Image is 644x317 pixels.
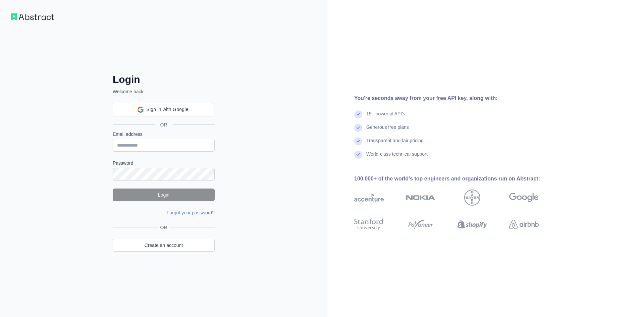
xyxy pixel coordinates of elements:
[354,151,362,159] img: check mark
[354,94,560,102] div: You're seconds away from your free API key, along with:
[113,103,213,116] div: Sign in with Google
[354,217,384,232] img: stanford university
[113,88,215,95] p: Welcome back
[458,217,487,232] img: shopify
[354,110,362,118] img: check mark
[155,121,173,128] span: OR
[354,190,384,206] img: accenture
[366,110,405,124] div: 15+ powerful API's
[509,217,539,232] img: airbnb
[464,190,480,206] img: bayer
[113,239,215,252] a: Create an account
[167,210,215,215] a: Forgot your password?
[354,124,362,132] img: check mark
[146,106,188,113] span: Sign in with Google
[158,224,170,231] span: OR
[366,124,409,137] div: Generous free plans
[354,175,560,183] div: 100,000+ of the world's top engineers and organizations run on Abstract:
[509,190,539,206] img: google
[113,73,215,86] h2: Login
[406,217,435,232] img: payoneer
[113,131,215,138] label: Email address
[113,189,215,201] button: Login
[366,151,428,164] div: World-class technical support
[354,137,362,145] img: check mark
[11,13,54,20] img: Workflow
[366,137,424,151] div: Transparent and fair pricing
[113,160,215,166] label: Password
[406,190,435,206] img: nokia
